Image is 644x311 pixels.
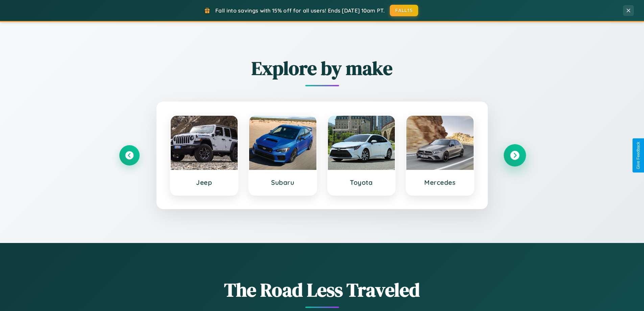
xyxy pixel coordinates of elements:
[413,178,467,186] h3: Mercedes
[390,5,418,16] button: FALL15
[177,178,231,186] h3: Jeep
[119,277,525,303] h1: The Road Less Traveled
[256,178,310,186] h3: Subaru
[119,55,525,81] h2: Explore by make
[335,178,388,186] h3: Toyota
[215,7,385,14] span: Fall into savings with 15% off for all users! Ends [DATE] 10am PT.
[636,142,641,169] div: Give Feedback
